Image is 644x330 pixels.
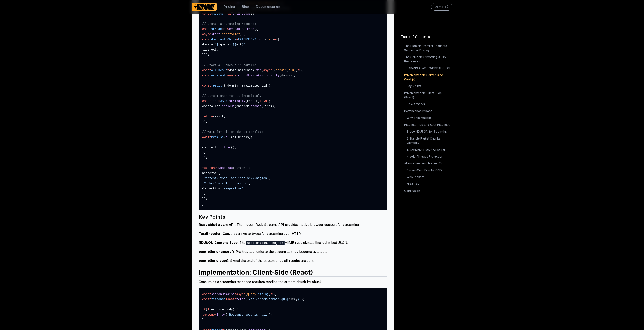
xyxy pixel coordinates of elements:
span: allChecks [211,69,227,72]
span: domain [276,69,287,72]
span: `${ [215,43,220,46]
span: . [227,99,229,103]
span: async [263,69,272,72]
span: }) [294,69,298,72]
span: controller [222,33,240,36]
span: = [236,38,238,41]
span: result; [213,115,225,118]
span: const [202,84,211,87]
span: close [222,146,231,149]
p: : Signal the end of the stream once all results are sent. [199,258,387,264]
span: new [213,166,218,170]
p: : The modern Web Streams API provides native browser support for streaming. [199,222,387,228]
span: } [202,202,204,206]
span: fetch [236,298,245,301]
a: Documentation [256,4,280,9]
span: , [269,177,270,180]
span: controller. [202,105,222,108]
span: \n [263,99,267,103]
a: Implementation: Server-Side (Next.js) [403,72,452,82]
span: 'no-cache' [231,182,249,185]
span: = [222,27,224,31]
a: Alternatives and Trade-offs [403,160,452,166]
a: 3. Consider Result Ordering [406,147,452,153]
strong: controller.close() [199,258,228,263]
span: result [211,84,222,87]
button: Demo [431,3,452,11]
strong: TextEncoder [199,231,221,236]
a: Why This Matters [406,115,452,121]
span: ; [269,99,270,103]
span: headers: { [202,171,220,175]
a: 2. Handle Partial Chunks Correctly [406,135,452,146]
span: const [202,69,211,72]
span: { [274,292,276,296]
a: The Problem: Parallel Requests, Sequential Display [403,43,452,53]
span: = [225,298,227,301]
span: }, [202,192,206,195]
span: . [224,135,225,139]
span: ( [206,308,207,311]
span: tld: ext, [202,48,218,51]
span: ); [269,313,272,316]
a: NDJSON [406,181,452,187]
span: await [202,135,211,139]
span: // Start all checks in parallel [202,63,258,67]
span: ( [220,33,222,36]
p: : Push data chunks to the stream as they become available. [199,249,387,255]
span: = [227,74,229,77]
span: 'Cache-Control' [202,182,229,185]
span: throw [202,313,211,316]
span: ( [225,313,227,316]
span: = [218,99,220,103]
a: Pricing [224,4,235,9]
span: ({ [272,69,276,72]
span: }, [202,151,206,154]
span: stringify [229,99,245,103]
span: return [202,115,213,118]
strong: NDJSON Content-Type [199,240,238,245]
span: const [202,292,211,296]
span: query [288,298,297,301]
span: = [227,69,229,72]
span: 'keep-alive' [222,187,243,190]
a: Implementation: Client-Side (React) [403,90,452,100]
a: Key Points [199,213,225,220]
span: : [227,177,229,180]
span: , [245,43,247,46]
span: // Wait for all checks to complete [202,130,263,134]
span: const [202,99,211,103]
span: const [202,74,211,77]
span: ext [236,43,242,46]
img: Dopamine [194,3,215,10]
span: }` [242,43,245,46]
a: Conclusion [403,188,452,194]
span: ' [261,99,263,103]
span: query [247,292,256,296]
span: 'Response body is null' [227,313,269,316]
span: , [249,182,250,185]
span: = [222,84,224,87]
span: => [297,69,301,72]
a: Dopamine [192,3,217,11]
span: domain: [202,43,215,46]
span: domainsToCheck. [229,69,256,72]
span: available [211,74,227,77]
span: map [256,69,261,72]
span: ( [245,298,247,301]
span: `/api/check-domain?q=${ [247,298,288,301]
span: => [270,292,274,296]
span: , [287,69,288,72]
strong: controller.enqueue() [199,249,234,254]
span: domainsToCheck [211,38,236,41]
span: ( [245,292,247,296]
span: ( [261,69,263,72]
span: ) { [240,33,245,36]
span: controller. [202,146,222,149]
span: line [211,99,218,103]
span: }); [202,120,207,123]
span: JSON [220,99,227,103]
span: await [229,74,238,77]
span: new [224,27,229,31]
span: const [202,38,211,41]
